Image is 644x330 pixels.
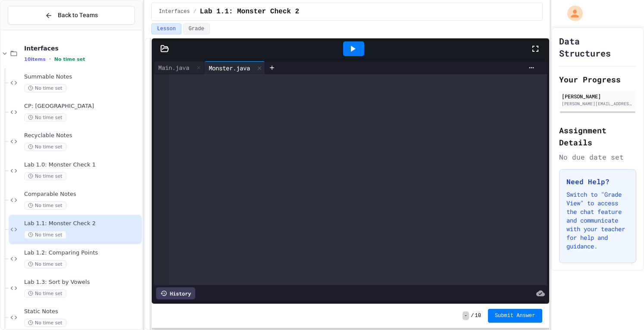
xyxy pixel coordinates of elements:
span: Lab 1.1: Monster Check 2 [200,6,299,17]
h2: Assignment Details [559,124,636,148]
span: No time set [24,113,66,122]
h3: Need Help? [566,176,629,187]
span: / [193,8,196,15]
span: No time set [24,201,66,210]
span: No time set [24,319,66,327]
iframe: chat widget [608,295,635,321]
span: Recyclable Notes [24,132,140,139]
span: 10 items [24,57,46,62]
span: No time set [24,231,66,239]
span: No time set [24,84,66,92]
span: No time set [24,172,66,180]
div: [PERSON_NAME] [562,92,634,100]
iframe: chat widget [572,258,635,295]
span: No time set [24,289,66,298]
span: • [49,56,51,63]
span: Lab 1.0: Monster Check 1 [24,161,140,169]
div: Main.java [154,61,204,74]
span: 10 [475,312,481,319]
div: My Account [558,3,585,23]
span: Back to Teams [58,11,98,20]
span: No time set [24,260,66,268]
span: No time set [54,57,85,62]
div: No due date set [559,152,636,162]
button: Lesson [151,23,181,35]
div: Main.java [154,63,194,72]
span: No time set [24,143,66,151]
p: Switch to "Grade View" to access the chat feature and communicate with your teacher for help and ... [566,190,629,251]
button: Submit Answer [488,309,542,323]
div: Monster.java [204,63,254,72]
span: Lab 1.1: Monster Check 2 [24,220,140,227]
div: [PERSON_NAME][EMAIL_ADDRESS][DOMAIN_NAME] [562,101,634,107]
span: Lab 1.2: Comparing Points [24,249,140,257]
div: Monster.java [204,61,265,74]
div: History [156,287,195,299]
span: Interfaces [24,44,140,52]
span: Interfaces [159,8,190,15]
span: Lab 1.3: Sort by Vowels [24,279,140,286]
span: / [471,312,474,319]
button: Back to Teams [8,6,135,25]
span: Summable Notes [24,73,140,81]
span: Submit Answer [495,312,535,319]
span: CP: [GEOGRAPHIC_DATA] [24,103,140,110]
span: Comparable Notes [24,191,140,198]
span: - [463,311,469,320]
button: Grade [183,23,210,35]
h1: Data Structures [559,35,636,59]
h2: Your Progress [559,73,636,85]
span: Static Notes [24,308,140,315]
